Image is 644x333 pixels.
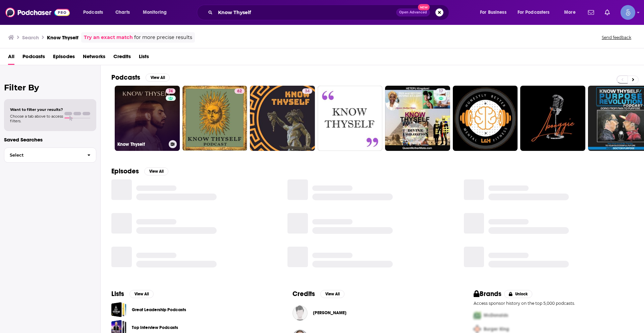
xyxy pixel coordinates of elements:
[484,326,509,332] span: Burger King
[313,310,346,316] a: André Duqum
[143,8,167,17] span: Monitoring
[504,290,533,298] button: Unlock
[418,4,430,10] span: New
[474,301,633,306] p: Access sponsor history on the top 5,000 podcasts.
[111,7,134,18] a: Charts
[203,5,455,20] div: Search podcasts, credits, & more...
[385,86,450,151] a: 17
[53,51,75,65] a: Episodes
[396,8,430,16] button: Open AdvancedNew
[47,34,78,41] h3: Know Thyself
[111,290,154,298] a: ListsView All
[237,88,242,95] span: 62
[5,6,70,19] img: Podchaser - Follow, Share and Rate Podcasts
[471,308,484,322] img: First Pro Logo
[115,8,130,17] span: Charts
[83,8,103,17] span: Podcasts
[111,73,170,82] a: PodcastsView All
[166,88,175,94] a: 74
[4,148,96,163] button: Select
[234,88,245,94] a: 62
[129,290,154,298] button: View All
[117,141,166,147] h3: Know Thyself
[8,51,14,65] a: All
[302,88,312,94] a: 34
[138,7,175,18] button: open menu
[484,313,508,318] span: McDonalds
[4,153,82,157] span: Select
[22,34,39,41] h3: Search
[111,73,140,82] h2: Podcasts
[292,290,344,298] a: CreditsView All
[474,290,501,298] h2: Brands
[139,51,149,65] a: Lists
[600,35,633,40] button: Send feedback
[292,290,315,298] h2: Credits
[182,86,248,151] a: 62
[168,88,173,95] span: 74
[132,306,186,314] a: Great Leadership Podcasts
[621,5,635,20] button: Show profile menu
[78,7,112,18] button: open menu
[4,83,96,92] h2: Filter By
[111,167,168,175] a: EpisodesView All
[585,7,597,18] a: Show notifications dropdown
[475,7,515,18] button: open menu
[320,290,344,298] button: View All
[292,305,308,321] img: André Duqum
[292,302,452,324] button: André DuqumAndré Duqum
[305,88,310,95] span: 34
[399,11,427,14] span: Open Advanced
[480,8,506,17] span: For Business
[564,8,576,17] span: More
[559,7,584,18] button: open menu
[111,290,124,298] h2: Lists
[4,136,96,143] p: Saved Searches
[144,167,168,175] button: View All
[84,34,133,41] a: Try an exact match
[439,88,443,95] span: 17
[111,302,126,317] a: Great Leadership Podcasts
[313,310,346,316] span: [PERSON_NAME]
[10,107,63,112] span: Want to filter your results?
[115,86,180,151] a: 74Know Thyself
[134,34,192,41] span: for more precise results
[22,51,45,65] a: Podcasts
[602,7,612,18] a: Show notifications dropdown
[132,324,178,331] a: Top Interview Podcasts
[146,74,170,82] button: View All
[621,5,635,20] img: User Profile
[113,51,131,65] a: Credits
[621,5,635,20] span: Logged in as Spiral5-G1
[250,86,315,151] a: 34
[518,8,550,17] span: For Podcasters
[111,167,139,175] h2: Episodes
[83,51,105,65] a: Networks
[215,7,396,18] input: Search podcasts, credits, & more...
[436,88,446,94] a: 17
[10,114,63,123] span: Choose a tab above to access filters.
[513,7,559,18] button: open menu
